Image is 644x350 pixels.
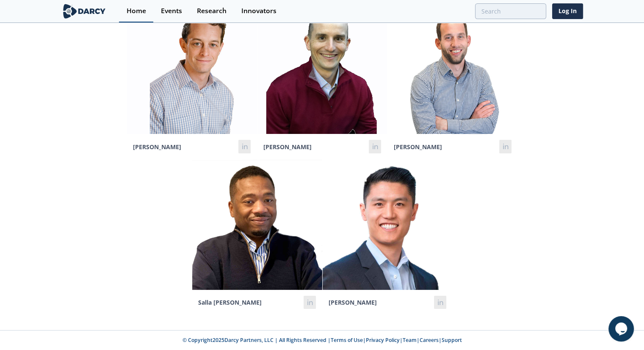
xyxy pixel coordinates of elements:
[133,143,181,151] span: [PERSON_NAME]
[434,296,446,309] a: fusion-linkedin
[29,336,615,344] p: © Copyright 2025 Darcy Partners, LLC | All Rights Reserved | | | | |
[552,3,583,19] a: Log In
[257,4,387,134] img: Phil Kantor
[403,336,417,344] a: Team
[366,336,400,344] a: Privacy Policy
[393,143,442,151] span: [PERSON_NAME]
[608,316,636,342] iframe: chat widget
[241,8,276,14] div: Innovators
[197,8,227,14] div: Research
[369,140,381,153] a: fusion-linkedin
[420,336,439,344] a: Careers
[263,143,312,151] span: [PERSON_NAME]
[387,4,517,134] img: Lennart Huijbers
[192,160,322,290] img: Salla Diop
[61,4,108,19] img: logo-wide.svg
[161,8,182,14] div: Events
[499,140,511,153] a: fusion-linkedin
[304,296,316,309] a: fusion-linkedin
[442,336,462,344] a: Support
[238,140,251,153] a: fusion-linkedin
[329,298,377,306] span: [PERSON_NAME]
[475,3,546,19] input: Advanced Search
[331,336,363,344] a: Terms of Use
[323,160,453,290] img: Ron Sasaki
[127,8,146,14] div: Home
[198,298,262,306] span: Salla [PERSON_NAME]
[127,4,257,134] img: Sam Long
